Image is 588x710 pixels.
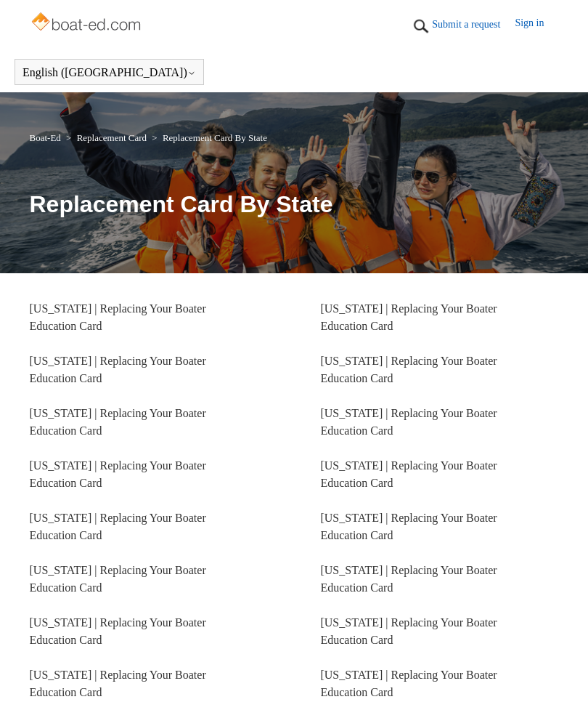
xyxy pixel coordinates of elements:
[30,132,61,143] a: Boat-Ed
[320,564,497,594] a: [US_STATE] | Replacing Your Boater Education Card
[23,66,196,79] button: English ([GEOGRAPHIC_DATA])
[320,355,497,384] a: [US_STATE] | Replacing Your Boater Education Card
[149,132,267,143] li: Replacement Card By State
[320,669,497,698] a: [US_STATE] | Replacing Your Boater Education Card
[320,302,497,332] a: [US_STATE] | Replacing Your Boater Education Card
[320,512,497,541] a: [US_STATE] | Replacing Your Boater Education Card
[30,355,206,384] a: [US_STATE] | Replacing Your Boater Education Card
[320,407,497,437] a: [US_STATE] | Replacing Your Boater Education Card
[320,459,497,489] a: [US_STATE] | Replacing Your Boater Education Card
[320,616,497,646] a: [US_STATE] | Replacing Your Boater Education Card
[30,132,64,143] li: Boat-Ed
[410,15,432,37] img: 01HZPCYTXV3JW8MJV9VD7EMK0H
[30,669,206,698] a: [US_STATE] | Replacing Your Boater Education Card
[30,302,206,332] a: [US_STATE] | Replacing Your Boater Education Card
[63,132,149,143] li: Replacement Card
[30,616,206,646] a: [US_STATE] | Replacing Your Boater Education Card
[163,132,267,143] a: Replacement Card By State
[30,564,206,594] a: [US_STATE] | Replacing Your Boater Education Card
[30,407,206,437] a: [US_STATE] | Replacing Your Boater Education Card
[30,9,145,38] img: Boat-Ed Help Center home page
[515,15,558,37] a: Sign in
[30,459,206,489] a: [US_STATE] | Replacing Your Boater Education Card
[30,187,559,222] h1: Replacement Card By State
[77,132,147,143] a: Replacement Card
[432,17,515,32] a: Submit a request
[30,512,206,541] a: [US_STATE] | Replacing Your Boater Education Card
